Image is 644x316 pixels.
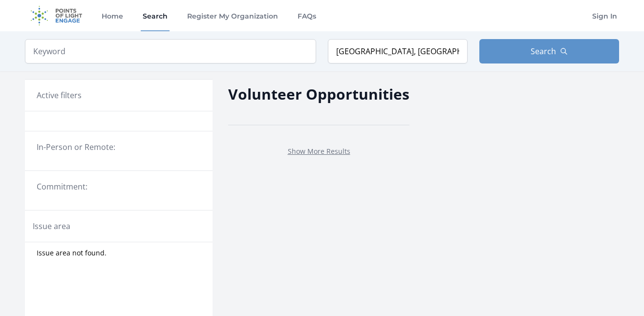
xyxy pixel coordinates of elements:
input: Keyword [25,39,316,63]
h2: Volunteer Opportunities [228,83,409,105]
legend: Commitment: [37,181,201,192]
span: Search [531,45,556,57]
span: Issue area not found. [37,248,107,258]
button: Search [479,39,619,63]
legend: Issue area [33,220,70,232]
input: Location [328,39,468,63]
a: Show More Results [288,147,350,156]
legend: In-Person or Remote: [37,141,201,153]
h3: Active filters [37,89,82,101]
